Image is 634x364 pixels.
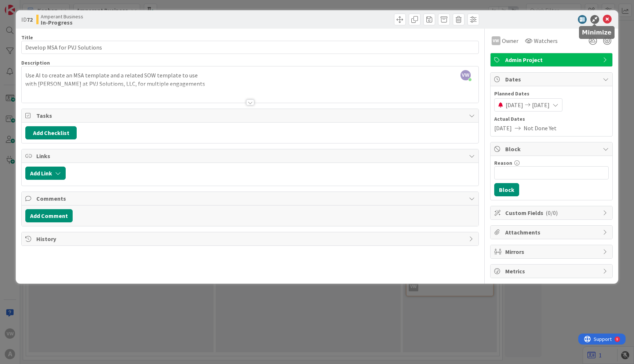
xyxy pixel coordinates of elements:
[21,59,50,66] span: Description
[15,1,33,10] span: Support
[21,15,33,24] span: ID
[38,3,40,9] div: 9
[505,228,599,237] span: Attachments
[582,29,612,36] h5: Minimize
[494,183,519,196] button: Block
[36,111,465,120] span: Tasks
[41,19,83,25] b: In-Progress
[524,124,557,132] span: Not Done Yet
[505,75,599,84] span: Dates
[494,160,512,166] label: Reason
[25,71,475,80] p: Use AI to create an MSA template and a related SOW template to use
[25,209,73,222] button: Add Comment
[532,101,550,109] span: [DATE]
[494,90,609,98] span: Planned Dates
[505,208,599,217] span: Custom Fields
[505,247,599,256] span: Mirrors
[21,34,33,41] label: Title
[36,194,465,203] span: Comments
[546,209,558,216] span: ( 0/0 )
[36,234,465,243] span: History
[460,70,471,80] span: VW
[534,36,558,45] span: Watchers
[502,36,518,45] span: Owner
[505,55,599,64] span: Admin Project
[41,14,83,19] span: Amperant Business
[494,124,512,132] span: [DATE]
[27,16,33,23] b: 72
[25,167,66,180] button: Add Link
[21,41,479,54] input: type card name here...
[494,115,609,123] span: Actual Dates
[25,126,77,139] button: Add Checklist
[505,145,599,153] span: Block
[505,267,599,276] span: Metrics
[25,80,475,88] p: with [PERSON_NAME] at PVJ Solutions, LLC, for multiple engagements
[492,36,500,45] div: VW
[36,152,465,160] span: Links
[506,101,523,109] span: [DATE]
